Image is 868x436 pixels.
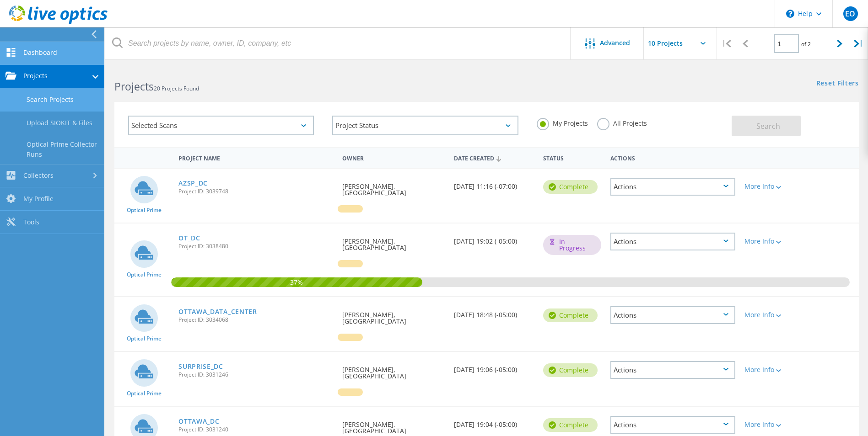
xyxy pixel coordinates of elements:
div: Date Created [449,149,539,166]
label: My Projects [537,118,588,127]
span: Advanced [600,40,630,46]
span: EO [845,10,855,17]
div: [DATE] 18:48 (-05:00) [449,297,539,327]
div: Project Status [332,116,518,135]
div: Actions [610,178,735,196]
span: Search [756,121,780,131]
span: Optical Prime [127,207,162,213]
b: Projects [114,79,154,94]
div: More Info [744,421,795,428]
div: [PERSON_NAME], [GEOGRAPHIC_DATA] [338,352,449,388]
div: [PERSON_NAME], [GEOGRAPHIC_DATA] [338,297,449,334]
button: Search [732,116,801,136]
div: Actions [606,149,740,166]
div: Selected Scans [128,116,314,135]
div: Actions [610,416,735,434]
span: Project ID: 3034068 [178,317,333,323]
div: More Info [744,367,795,373]
div: [DATE] 19:06 (-05:00) [449,352,539,382]
span: Project ID: 3038480 [178,244,333,249]
a: SURPRISE_DC [178,363,223,370]
div: [DATE] 11:16 (-07:00) [449,169,539,199]
div: Complete [543,180,598,194]
span: Project ID: 3031240 [178,427,333,432]
svg: \n [786,10,794,18]
div: Status [539,149,605,166]
div: Actions [610,361,735,379]
div: | [849,27,868,60]
div: Owner [338,149,449,166]
div: Complete [543,308,598,322]
label: All Projects [597,118,647,127]
div: Actions [610,306,735,324]
div: Complete [543,363,598,377]
a: Reset Filters [816,80,859,88]
a: AZSP_DC [178,180,208,186]
span: Project ID: 3031246 [178,372,333,378]
div: Actions [610,233,735,250]
div: Project Name [174,149,338,166]
span: Optical Prime [127,391,162,396]
span: 20 Projects Found [154,85,199,92]
span: Optical Prime [127,272,162,277]
div: Complete [543,418,598,432]
div: [DATE] 19:02 (-05:00) [449,223,539,254]
span: Optical Prime [127,336,162,341]
div: [PERSON_NAME], [GEOGRAPHIC_DATA] [338,169,449,205]
span: of 2 [801,40,811,48]
span: 37% [171,277,422,286]
span: Project ID: 3039748 [178,189,333,194]
div: In Progress [543,235,601,255]
a: Live Optics Dashboard [9,19,108,26]
div: More Info [744,183,795,190]
a: OTTAWA_DATA_CENTER [178,308,257,315]
div: | [717,27,736,60]
a: OT_DC [178,235,200,241]
div: More Info [744,312,795,318]
div: [PERSON_NAME], [GEOGRAPHIC_DATA] [338,223,449,260]
input: Search projects by name, owner, ID, company, etc [105,27,571,59]
a: OTTAWA_DC [178,418,219,425]
div: More Info [744,238,795,245]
